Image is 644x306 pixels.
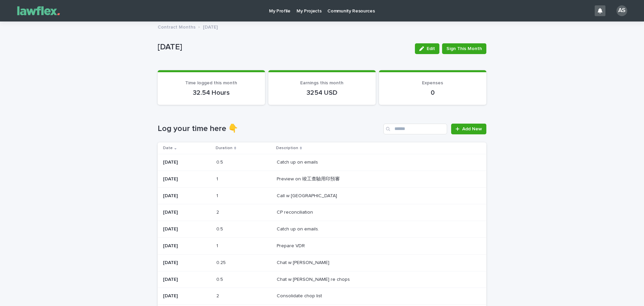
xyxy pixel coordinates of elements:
[163,243,211,249] p: [DATE]
[387,89,478,97] p: 0
[277,192,338,199] p: Call w [GEOGRAPHIC_DATA]
[216,292,220,299] p: 2
[158,124,381,134] h1: Log your time here 👇
[158,288,486,305] tr: [DATE]22 Consolidate chop listConsolidate chop list
[276,144,298,152] p: Description
[277,158,319,165] p: Catch up on emails
[300,81,343,85] span: Earnings this month
[158,23,196,30] p: Contract Months
[163,260,211,266] p: [DATE]
[462,127,482,131] span: Add New
[166,89,257,97] p: 32.54 Hours
[13,4,64,17] img: Gnvw4qrBSHOAfo8VMhG6
[216,259,227,266] p: 0.25
[216,275,224,282] p: 0.5
[442,43,486,54] button: Sign This Month
[158,42,410,52] p: [DATE]
[203,23,218,30] p: [DATE]
[158,204,486,221] tr: [DATE]22 CP reconciliationCP reconciliation
[276,89,368,97] p: 3254 USD
[158,154,486,171] tr: [DATE]0.50.5 Catch up on emailsCatch up on emails
[216,158,224,165] p: 0.5
[451,124,486,134] a: Add New
[216,208,220,215] p: 2
[163,277,211,282] p: [DATE]
[427,46,435,51] span: Edit
[163,293,211,299] p: [DATE]
[216,242,219,249] p: 1
[163,160,211,165] p: [DATE]
[185,81,237,85] span: Time logged this month
[277,175,341,182] p: Preview on 竣工查驗用印預審
[277,292,323,299] p: Consolidate chop list
[216,144,232,152] p: Duration
[158,254,486,271] tr: [DATE]0.250.25 Chat w [PERSON_NAME]Chat w [PERSON_NAME]
[216,225,224,232] p: 0.5
[158,271,486,288] tr: [DATE]0.50.5 Chat w [PERSON_NAME] re chopsChat w [PERSON_NAME] re chops
[277,275,351,282] p: Chat w [PERSON_NAME] re chops
[277,208,314,215] p: CP reconciliation
[616,5,627,16] div: AS
[277,242,306,249] p: Prepare VDR
[163,176,211,182] p: [DATE]
[446,45,482,52] span: Sign This Month
[216,192,219,199] p: 1
[415,43,439,54] button: Edit
[216,175,219,182] p: 1
[277,259,331,266] p: Chat w [PERSON_NAME]
[383,124,447,134] input: Search
[158,171,486,187] tr: [DATE]11 Preview on 竣工查驗用印預審Preview on 竣工查驗用印預審
[163,226,211,232] p: [DATE]
[163,210,211,215] p: [DATE]
[158,187,486,204] tr: [DATE]11 Call w [GEOGRAPHIC_DATA]Call w [GEOGRAPHIC_DATA]
[158,221,486,238] tr: [DATE]0.50.5 Catch up on emails.Catch up on emails.
[158,237,486,254] tr: [DATE]11 Prepare VDRPrepare VDR
[163,144,173,152] p: Date
[163,193,211,199] p: [DATE]
[277,225,320,232] p: Catch up on emails.
[422,81,443,85] span: Expenses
